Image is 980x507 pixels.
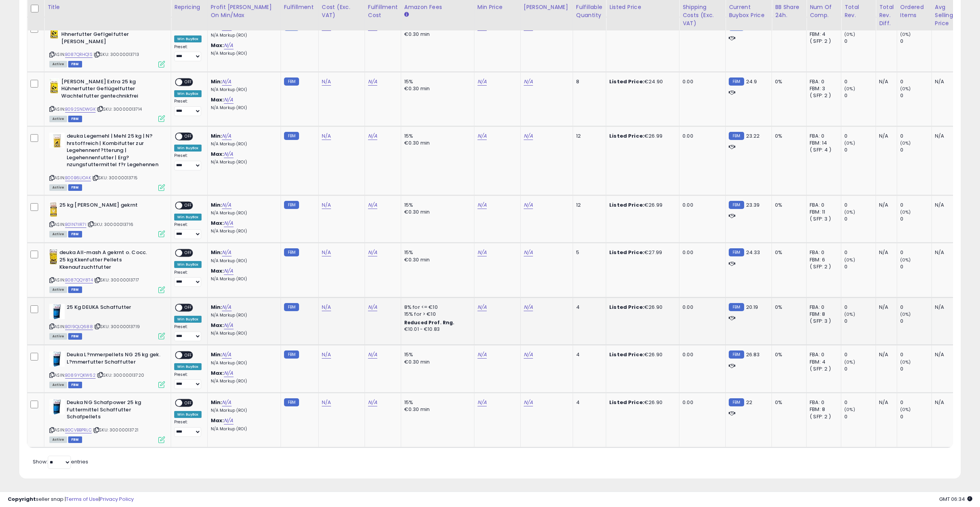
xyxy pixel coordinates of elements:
[729,350,744,359] small: FBM
[879,202,891,209] div: N/A
[900,3,928,19] div: Ordered Items
[182,133,195,140] span: OFF
[92,175,138,181] span: | SKU: 30000013715
[49,202,57,217] img: 418otAMB8NL._SL40_.jpg
[174,261,202,268] div: Win BuyBox
[224,369,233,377] a: N/A
[49,399,65,414] img: 31Ad4RWyPwL._SL40_.jpg
[524,78,533,86] a: N/A
[775,351,800,358] div: 0%
[810,304,835,311] div: FBA: 0
[404,304,468,311] div: 8% for <= €10
[182,304,195,311] span: OFF
[174,3,204,11] div: Repricing
[900,147,931,153] div: 0
[879,78,891,85] div: N/A
[844,311,855,317] small: (0%)
[810,209,835,216] div: FBM: 11
[211,141,275,147] p: N/A Markup (ROI)
[49,333,67,340] span: All listings currently available for purchase on Amazon
[810,366,835,372] div: ( SFP: 2 )
[810,216,835,222] div: ( SFP: 3 )
[810,311,835,318] div: FBM: 8
[404,11,409,18] small: Amazon Fees.
[211,150,224,158] b: Max:
[182,352,195,359] span: OFF
[224,96,233,104] a: N/A
[844,3,872,19] div: Total Rev.
[900,304,931,311] div: 0
[810,38,835,45] div: ( SFP: 2 )
[844,140,855,146] small: (0%)
[682,202,719,209] div: 0.00
[211,351,222,358] b: Min:
[609,201,644,209] b: Listed Price:
[900,216,931,222] div: 0
[524,303,533,311] a: N/A
[49,249,57,264] img: 41jk9yPfAwL._SL40_.jpg
[211,360,275,366] p: N/A Markup (ROI)
[222,351,231,359] a: N/A
[844,257,855,263] small: (0%)
[746,132,760,140] span: 23.22
[900,133,931,140] div: 0
[211,219,224,227] b: Max:
[68,116,82,122] span: FBM
[224,219,233,227] a: N/A
[729,3,768,19] div: Current Buybox Price
[477,78,487,86] a: N/A
[49,304,65,319] img: 41WPHc3CgGL._SL40_.jpg
[65,427,92,433] a: B0CVBBPRLC
[576,351,600,358] div: 4
[844,78,876,85] div: 0
[879,3,894,27] div: Total Rev. Diff.
[746,249,760,256] span: 24.33
[211,87,275,93] p: N/A Markup (ROI)
[879,304,891,311] div: N/A
[49,78,165,121] div: ASIN:
[222,201,231,209] a: N/A
[844,202,876,209] div: 0
[211,249,222,256] b: Min:
[94,323,140,330] span: | SKU: 30000013719
[900,209,911,215] small: (0%)
[211,379,275,384] p: N/A Markup (ROI)
[900,366,931,372] div: 0
[211,313,275,318] p: N/A Markup (ROI)
[97,372,144,378] span: | SKU: 30000013720
[211,201,222,209] b: Min:
[844,133,876,140] div: 0
[322,303,331,311] a: N/A
[775,202,800,209] div: 0%
[222,399,231,406] a: N/A
[65,106,96,113] a: B092SNDWGK
[211,369,224,377] b: Max:
[211,276,275,282] p: N/A Markup (ROI)
[477,3,517,11] div: Min Price
[49,24,165,66] div: ASIN:
[211,229,275,234] p: N/A Markup (ROI)
[935,351,960,358] div: N/A
[682,304,719,311] div: 0.00
[477,303,487,311] a: N/A
[368,249,377,256] a: N/A
[211,33,275,38] p: N/A Markup (ROI)
[100,495,134,503] a: Privacy Policy
[844,304,876,311] div: 0
[404,78,468,85] div: 15%
[174,44,202,62] div: Preset:
[67,133,160,170] b: deuka Legemehl | Mehl 25 kg | N?hrstoffreich | Kombifutter zur Legehennenf?tterung | Legehennenfu...
[68,184,82,191] span: FBM
[524,201,533,209] a: N/A
[368,78,377,86] a: N/A
[810,256,835,263] div: FBM: 6
[810,318,835,325] div: ( SFP: 3 )
[404,85,468,92] div: €0.30 min
[729,201,744,209] small: FBM
[609,303,644,311] b: Listed Price:
[900,92,931,99] div: 0
[174,35,202,42] div: Win BuyBox
[775,249,800,256] div: 0%
[729,303,744,311] small: FBM
[211,258,275,264] p: N/A Markup (ROI)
